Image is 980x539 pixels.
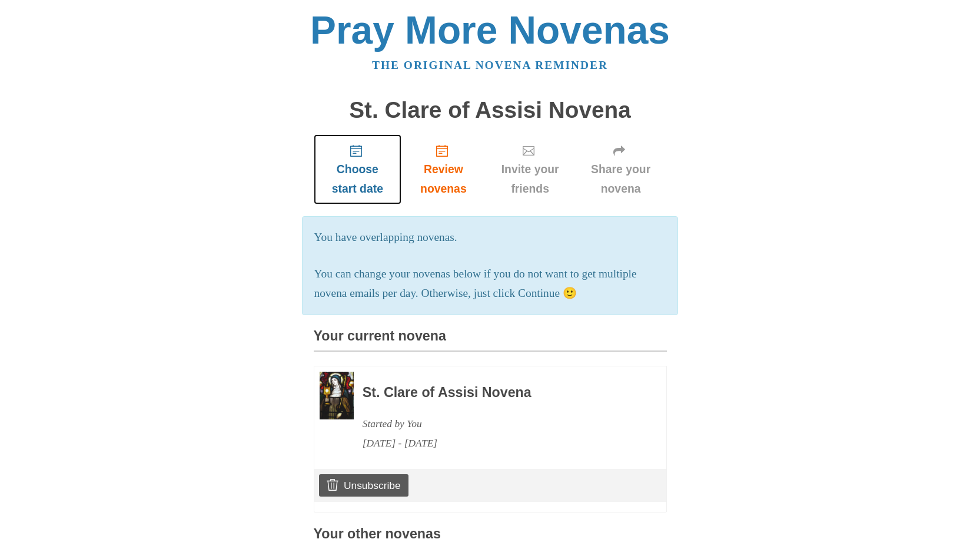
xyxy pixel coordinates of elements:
a: The original novena reminder [372,59,608,71]
div: [DATE] - [DATE] [363,434,634,453]
a: Choose start date [314,134,402,204]
a: Unsubscribe [319,474,408,497]
span: Share your novena [587,160,655,199]
h3: St. Clare of Assisi Novena [363,385,634,401]
a: Pray More Novenas [310,8,670,52]
div: Started by You [363,414,634,434]
a: Invite your friends [486,134,575,204]
span: Review novenas [413,160,473,199]
a: Review novenas [401,134,485,204]
span: Choose start date [325,160,390,199]
h1: St. Clare of Assisi Novena [314,98,667,123]
p: You have overlapping novenas. [314,228,666,247]
p: You can change your novenas below if you do not want to get multiple novena emails per day. Other... [314,264,666,303]
h3: Your current novena [314,329,667,352]
img: Novena image [320,372,354,419]
a: Share your novena [575,134,667,204]
span: Invite your friends [497,160,563,199]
